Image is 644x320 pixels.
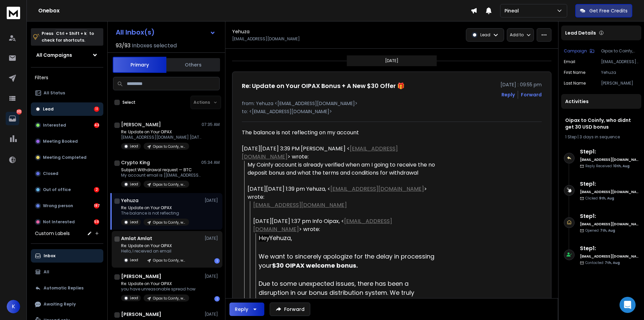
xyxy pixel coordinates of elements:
p: 07:35 AM [202,122,220,127]
button: Campaign [564,48,594,54]
p: Oipax to Coinfy, who didnt get 30 USD bonus [153,220,185,225]
a: [EMAIL_ADDRESS][DOMAIN_NAME] [253,201,347,209]
p: Add to [510,32,524,38]
p: Meeting Booked [43,139,78,144]
button: Inbox [31,249,103,263]
p: [DATE] [205,274,220,279]
p: Automatic Replies [44,285,84,291]
div: Open Intercom Messenger [620,297,636,313]
h1: Yehuza [232,28,250,35]
h3: Custom Labels [35,230,70,237]
button: Primary [113,57,166,73]
span: Due to some unexpected issues, there has been a disruption in our bonus distribution system. We t... [259,279,429,315]
div: 2 [94,187,99,192]
p: Subject Withdrawal request — BTC [121,167,202,173]
button: K [7,300,20,313]
p: Interested [43,123,66,128]
span: 10th, Aug [613,164,630,169]
div: My Coinfy account is already verified when am I going to receive the no deposit bonus and what th... [248,161,438,177]
h1: [PERSON_NAME] [121,273,161,280]
p: Re: Update on Your OIPAX [121,129,202,135]
button: Automatic Replies [31,281,103,295]
button: Forward [270,303,310,316]
p: Re: Update on Your OIPAX [121,243,189,248]
h1: Oipax to Coinfy, who didnt get 30 USD bonus [565,117,637,130]
button: All [31,265,103,279]
p: [DATE] [205,236,220,241]
p: Oipax to Coinfy, who didnt get 30 USD bonus [153,144,185,149]
div: The balance is not reflecting on my account [242,129,438,137]
p: [DATE] [385,58,398,63]
p: Clicked [585,196,614,201]
button: Not Interested59 [31,215,103,229]
img: logo [7,7,20,19]
p: [DATE] [205,312,220,317]
h6: Step 1 : [580,148,639,156]
button: Reply [229,303,264,316]
p: All Status [44,90,65,96]
span: 3 days in sequence [580,134,620,140]
span: 93 / 93 [116,42,130,50]
button: All Inbox(s) [110,26,221,39]
p: Contacted [585,260,620,265]
p: Hello, I received an email [121,248,189,254]
span: 7th, Aug [605,260,620,265]
button: Wrong person187 [31,199,103,213]
p: Last Name [564,81,586,86]
div: 1 [214,296,220,302]
p: Lead [43,106,54,112]
p: [PERSON_NAME] [601,81,639,86]
p: Oipax to Coinfy, who didnt get 30 USD bonus [153,182,185,187]
h3: Inboxes selected [132,42,177,50]
p: [EMAIL_ADDRESS][DOMAIN_NAME] [601,59,639,64]
p: Meeting Completed [43,155,87,160]
p: The balance is not reflecting [121,211,189,216]
p: 05:34 AM [201,160,220,165]
div: Activities [561,94,641,109]
p: [EMAIL_ADDRESS][DOMAIN_NAME] [DATE][DATE], [121,135,202,140]
p: Yehuza [601,70,639,75]
p: [DATE] : 09:55 pm [500,81,542,88]
h1: Onebox [38,7,471,15]
button: Lead11 [31,102,103,116]
button: All Campaigns [31,48,103,62]
strong: $30 OIPAX welcome bonus. [272,261,358,270]
h1: Amlat Amlat [121,235,152,242]
p: Lead [130,295,138,301]
p: Pineal [504,7,522,14]
p: Lead [130,258,138,263]
a: 302 [6,112,19,125]
p: Press to check for shortcuts. [42,30,94,44]
button: Closed [31,167,103,180]
h1: Crypto King [121,159,150,166]
h1: All Campaigns [36,52,72,58]
h1: [PERSON_NAME] [121,311,161,318]
span: 9th, Aug [599,196,614,201]
h6: [EMAIL_ADDRESS][DOMAIN_NAME] [580,222,639,227]
span: Hey [259,235,269,241]
button: Get Free Credits [575,4,632,17]
span: Ctrl + Shift + k [55,30,88,37]
span: 7th, Aug [600,228,615,233]
a: [EMAIL_ADDRESS][DOMAIN_NAME] [330,185,424,193]
h3: Filters [31,73,103,82]
h1: Yehuza [121,197,139,204]
p: Reply Received [585,164,630,169]
h6: [EMAIL_ADDRESS][DOMAIN_NAME] [580,254,639,259]
p: Closed [43,171,58,176]
a: [EMAIL_ADDRESS][DOMAIN_NAME] [242,145,398,161]
p: Oipax to Coinfy, who didnt get 30 USD bonus [601,48,639,54]
p: All [44,269,49,275]
span: Yehuza, [269,234,292,242]
div: 187 [94,203,99,209]
div: 11 [94,106,99,112]
button: All Status [31,86,103,100]
p: 302 [16,109,22,115]
button: Meeting Booked [31,135,103,148]
p: Inbox [44,253,55,259]
h6: [EMAIL_ADDRESS][DOMAIN_NAME] [580,189,639,194]
p: Lead [130,144,138,149]
p: to: <[EMAIL_ADDRESS][DOMAIN_NAME]> [242,108,542,115]
div: [DATE][DATE] 1:39 pm Yehuza, < > wrote: [248,185,438,201]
